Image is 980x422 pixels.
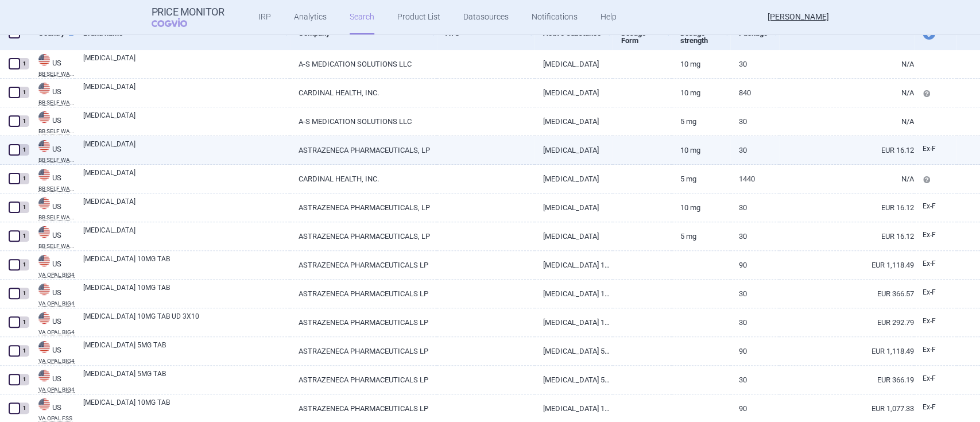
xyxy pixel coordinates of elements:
[38,83,50,94] img: United States
[83,397,290,418] a: [MEDICAL_DATA] 10MG TAB
[914,342,956,359] a: Ex-F
[923,374,936,382] span: Ex-factory price
[923,202,936,210] span: Ex-factory price
[621,19,671,55] a: Dosage Form
[30,53,75,77] a: USUSBB SELF WACAWP UNIT
[779,136,914,164] a: EUR 16.12
[779,251,914,279] a: EUR 1,118.49
[672,222,730,250] a: 5 MG
[914,227,956,244] a: Ex-F
[19,345,29,357] div: 1
[290,280,437,308] a: ASTRAZENECA PHARMACEUTICALS LP
[30,282,75,307] a: USUSVA OPAL BIG4
[914,370,956,388] a: Ex-F
[30,168,75,192] a: USUSBB SELF WACAWP UNIT
[672,165,730,193] a: 5 MG
[914,141,956,158] a: Ex-F
[290,308,437,336] a: ASTRAZENECA PHARMACEUTICALS LP
[290,79,437,107] a: CARDINAL HEALTH, INC.
[730,165,779,193] a: 1440
[38,341,50,353] img: United States
[290,222,437,250] a: ASTRAZENECA PHARMACEUTICALS, LP
[914,313,956,330] a: Ex-F
[19,173,29,184] div: 1
[152,6,224,28] a: Price MonitorCOGVIO
[534,79,613,107] a: [MEDICAL_DATA]
[779,337,914,365] a: EUR 1,118.49
[534,136,613,164] a: [MEDICAL_DATA]
[38,387,75,393] abbr: VA OPAL BIG4 — US Department of Veteran Affairs (VA), Office of Procurement, Acquisition and Logi...
[83,282,290,303] a: [MEDICAL_DATA] 10MG TAB
[534,280,613,308] a: [MEDICAL_DATA] 10MG TAB
[83,139,290,160] a: [MEDICAL_DATA]
[19,58,29,69] div: 1
[30,254,75,278] a: USUSVA OPAL BIG4
[730,50,779,78] a: 30
[19,144,29,156] div: 1
[38,255,50,266] img: United States
[534,107,613,135] a: [MEDICAL_DATA]
[779,280,914,308] a: EUR 366.57
[779,222,914,250] a: EUR 16.12
[914,255,956,273] a: Ex-F
[730,79,779,107] a: 840
[30,110,75,134] a: USUSBB SELF WACAWP UNIT
[38,129,75,134] abbr: BB SELF WACAWP UNIT — Free online database of Self Administered drugs provided by BuyandBill.com ...
[914,284,956,301] a: Ex-F
[779,308,914,336] a: EUR 292.79
[730,222,779,250] a: 30
[83,225,290,246] a: [MEDICAL_DATA]
[83,196,290,217] a: [MEDICAL_DATA]
[923,403,936,411] span: Ex-factory price
[923,260,936,268] span: Ex-factory price
[914,198,956,215] a: Ex-F
[38,186,75,192] abbr: BB SELF WACAWP UNIT — Free online database of Self Administered drugs provided by BuyandBill.com ...
[38,111,50,123] img: United States
[730,251,779,279] a: 90
[38,312,50,324] img: United States
[290,193,437,222] a: ASTRAZENECA PHARMACEUTICALS, LP
[923,145,936,153] span: Ex-factory price
[680,19,730,55] a: Dosage strength
[19,87,29,98] div: 1
[730,107,779,135] a: 30
[914,399,956,416] a: Ex-F
[779,79,914,107] a: N/A
[30,369,75,393] a: USUSVA OPAL BIG4
[923,317,936,325] span: Ex-factory price
[923,346,936,354] span: Ex-factory price
[19,202,29,213] div: 1
[30,225,75,249] a: USUSBB SELF WACAWP UNIT
[38,243,75,249] abbr: BB SELF WACAWP UNIT — Free online database of Self Administered drugs provided by BuyandBill.com ...
[19,402,29,414] div: 1
[19,288,29,299] div: 1
[534,222,613,250] a: [MEDICAL_DATA]
[534,308,613,336] a: [MEDICAL_DATA] 10MG TAB
[923,231,936,239] span: Ex-factory price
[730,337,779,365] a: 90
[290,251,437,279] a: ASTRAZENECA PHARMACEUTICALS LP
[38,370,50,381] img: United States
[30,340,75,364] a: USUSVA OPAL BIG4
[83,82,290,102] a: [MEDICAL_DATA]
[779,165,914,193] a: N/A
[19,115,29,127] div: 1
[38,100,75,106] abbr: BB SELF WACAWP UNIT — Free online database of Self Administered drugs provided by BuyandBill.com ...
[38,301,75,307] abbr: VA OPAL BIG4 — US Department of Veteran Affairs (VA), Office of Procurement, Acquisition and Logi...
[730,308,779,336] a: 30
[730,280,779,308] a: 30
[38,140,50,152] img: United States
[30,139,75,163] a: USUSBB SELF WACAWP UNIT
[923,288,936,296] span: Ex-factory price
[19,230,29,242] div: 1
[38,71,75,77] abbr: BB SELF WACAWP UNIT — Free online database of Self Administered drugs provided by BuyandBill.com ...
[83,311,290,332] a: [MEDICAL_DATA] 10MG TAB UD 3X10
[534,251,613,279] a: [MEDICAL_DATA] 10MG TAB
[779,366,914,394] a: EUR 366.19
[38,358,75,364] abbr: VA OPAL BIG4 — US Department of Veteran Affairs (VA), Office of Procurement, Acquisition and Logi...
[534,50,613,78] a: [MEDICAL_DATA]
[83,53,290,73] a: [MEDICAL_DATA]
[779,107,914,135] a: N/A
[38,226,50,238] img: United States
[19,259,29,270] div: 1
